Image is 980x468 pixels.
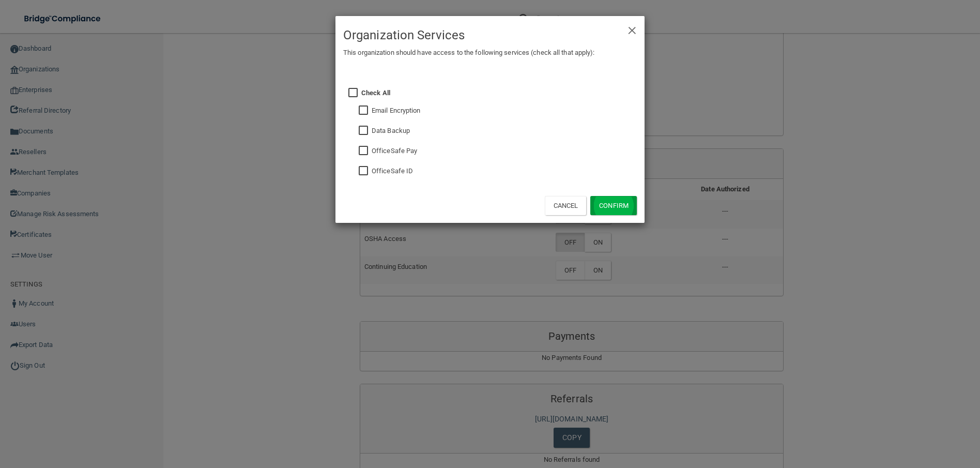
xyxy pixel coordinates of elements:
[627,19,637,39] span: ×
[372,165,413,177] label: OfficeSafe ID
[590,196,637,215] button: Confirm
[372,145,417,157] label: OfficeSafe Pay
[361,89,390,97] strong: Check All
[343,24,637,47] h4: Organization Services
[343,47,637,59] p: This organization should have access to the following services (check all that apply):
[801,395,968,436] iframe: Drift Widget Chat Controller
[372,125,410,137] label: Data Backup
[372,104,421,117] label: Email Encryption
[545,196,587,215] button: Cancel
